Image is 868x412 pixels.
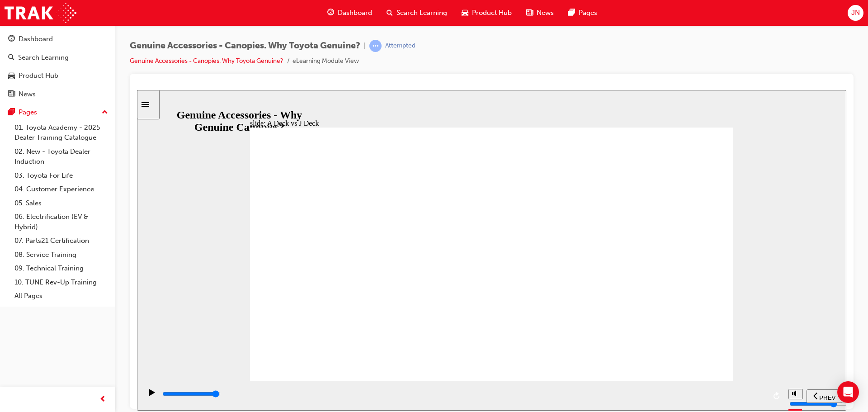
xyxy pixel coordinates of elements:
a: News [4,86,112,103]
span: pages-icon [8,109,15,117]
span: search-icon [387,7,393,19]
span: Product Hub [472,8,512,18]
div: Open Intercom Messenger [837,381,859,403]
div: Pages [19,107,37,118]
a: guage-iconDashboard [320,4,379,22]
a: pages-iconPages [561,4,604,22]
a: Genuine Accessories - Canopies. Why Toyota Genuine? [130,57,283,65]
span: PREV [682,304,698,311]
input: volume [652,310,711,317]
a: search-iconSearch Learning [379,4,454,22]
span: learningRecordVerb_ATTEMPT-icon [369,40,382,52]
a: news-iconNews [519,4,561,22]
div: Product Hub [19,71,58,81]
a: All Pages [11,289,112,303]
a: Search Learning [4,49,112,66]
input: slide progress [25,300,84,308]
span: car-icon [8,72,15,80]
span: | [364,41,366,51]
a: 07. Parts21 Certification [11,234,112,248]
button: Pages [4,104,112,121]
div: Attempted [385,42,415,50]
div: misc controls [651,291,665,321]
a: 02. New - Toyota Dealer Induction [11,145,112,169]
span: up-icon [102,107,108,118]
span: JN [851,8,860,18]
div: playback controls [5,291,647,321]
span: pages-icon [568,7,575,19]
span: guage-icon [8,35,15,43]
button: JN [848,5,863,21]
a: Dashboard [4,31,112,47]
span: prev-icon [99,394,106,405]
a: car-iconProduct Hub [454,4,519,22]
span: Genuine Accessories - Canopies. Why Toyota Genuine? [130,41,360,51]
a: Product Hub [4,67,112,84]
span: Search Learning [396,8,447,18]
button: replay [633,299,647,313]
span: Pages [579,8,597,18]
span: car-icon [462,7,468,19]
span: news-icon [526,7,533,19]
a: 05. Sales [11,196,112,210]
li: eLearning Module View [292,56,359,66]
img: Trak [5,3,76,23]
div: News [19,89,36,99]
a: 06. Electrification (EV & Hybrid) [11,210,112,234]
button: DashboardSearch LearningProduct HubNews [4,29,112,104]
nav: slide navigation [670,291,705,321]
span: news-icon [8,90,15,99]
button: play/pause [5,298,20,314]
a: 04. Customer Experience [11,182,112,196]
span: News [537,8,554,18]
a: 03. Toyota For Life [11,169,112,183]
a: 01. Toyota Academy - 2025 Dealer Training Catalogue [11,121,112,145]
div: Dashboard [19,34,53,44]
span: search-icon [8,54,14,62]
a: 08. Service Training [11,248,112,262]
button: volume [651,299,666,309]
a: 10. TUNE Rev-Up Training [11,275,112,289]
a: 09. Technical Training [11,261,112,275]
div: Search Learning [18,52,69,63]
span: guage-icon [327,7,334,19]
button: previous [670,299,705,313]
span: Dashboard [338,8,372,18]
